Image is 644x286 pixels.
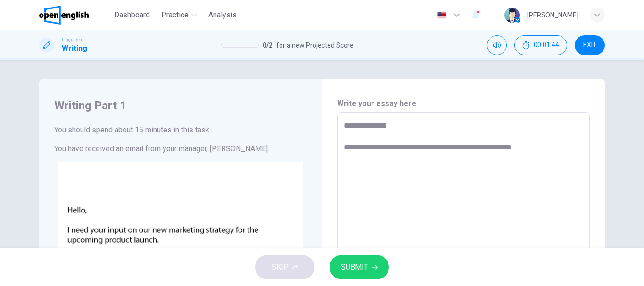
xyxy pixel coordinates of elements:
[54,143,306,155] h6: You have received an email from your manager, [PERSON_NAME].
[330,255,389,279] button: SUBMIT
[54,98,306,113] h4: Writing Part 1
[157,7,201,24] button: Practice
[110,7,154,24] button: Dashboard
[436,12,447,19] img: en
[527,9,578,21] div: [PERSON_NAME]
[263,40,272,51] span: 0 / 2
[205,7,240,24] button: Analysis
[114,9,150,21] span: Dashboard
[534,41,559,49] span: 00:01:44
[575,35,605,55] button: EXIT
[62,43,87,54] h1: Writing
[39,6,110,25] a: OpenEnglish logo
[337,98,590,109] h6: Write your essay here
[514,35,567,55] div: Hide
[62,36,85,43] span: Linguaskill
[276,40,354,51] span: for a new Projected Score
[514,35,567,55] button: 00:01:44
[39,6,89,25] img: OpenEnglish logo
[487,35,507,55] div: Mute
[583,41,597,49] span: EXIT
[161,9,189,21] span: Practice
[54,124,306,136] h6: You should spend about 15 minutes in this task
[504,8,520,23] img: Profile picture
[341,261,368,274] span: SUBMIT
[208,9,237,21] span: Analysis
